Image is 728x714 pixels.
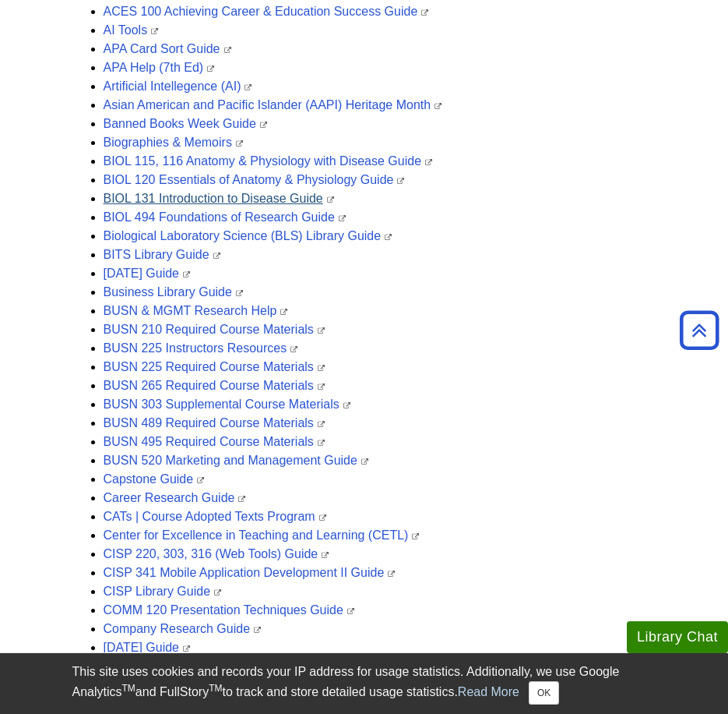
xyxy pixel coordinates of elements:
[122,683,135,694] sup: TM
[104,641,191,654] a: [DATE] Guide
[104,360,325,373] a: BUSN 225 Required Course Materials
[104,603,354,617] a: COMM 120 Presentation Techniques Guide
[104,566,396,579] a: CISP 341 Mobile Application Development II Guide
[104,248,220,261] a: BITS Library Guide
[674,320,724,341] a: Back to Top
[104,42,231,55] a: APA Card Sort Guide
[104,192,334,205] a: BIOL 131 Introduction to Disease Guide
[104,61,215,74] a: APA Help (7th Ed)
[104,98,442,111] a: Asian American and Pacific Islander (AAPI) Heritage Month
[104,173,405,186] a: BIOL 120 Essentials of Anatomy & Physiology Guide
[104,117,267,130] a: Banned Books Week Guide
[104,379,325,392] a: BUSN 265 Required Course Materials
[104,622,262,635] a: Company Research Guide
[104,341,298,355] a: BUSN 225 Instructors Resources
[104,304,288,317] a: BUSN & MGMT Research Help
[104,5,429,18] a: ACES 100 Achieving Career & Education Success Guide
[104,528,420,542] a: Center for Excellence in Teaching and Learning (CETL)
[104,398,350,411] a: BUSN 303 Supplemental Course Materials
[104,285,243,299] a: Business Library Guide
[104,435,325,448] a: BUSN 495 Required Course Materials
[104,585,222,598] a: CISP Library Guide
[209,683,222,694] sup: TM
[104,323,325,336] a: BUSN 210 Required Course Materials
[104,267,191,280] a: [DATE] Guide
[104,472,205,486] a: Capstone Guide
[104,23,159,37] a: AI Tools
[458,685,519,698] a: Read More
[104,229,392,242] a: Biological Laboratory Science (BLS) Library Guide
[529,681,559,705] button: Close
[104,491,246,504] a: Career Research Guide
[72,663,656,705] div: This site uses cookies and records your IP address for usage statistics. Additionally, we use Goo...
[104,136,243,149] a: Biographies & Memoirs
[104,80,252,93] a: Artificial Intellegence (AI)
[104,547,329,560] a: CISP 220, 303, 316 (Web Tools) Guide
[104,510,326,523] a: CATs | Course Adopted Texts Program
[104,416,325,429] a: BUSN 489 Required Course Materials
[104,210,346,224] a: BIOL 494 Foundations of Research Guide
[104,454,368,467] a: BUSN 520 Marketing and Management Guide
[104,154,433,168] a: BIOL 115, 116 Anatomy & Physiology with Disease Guide
[627,621,728,653] button: Library Chat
